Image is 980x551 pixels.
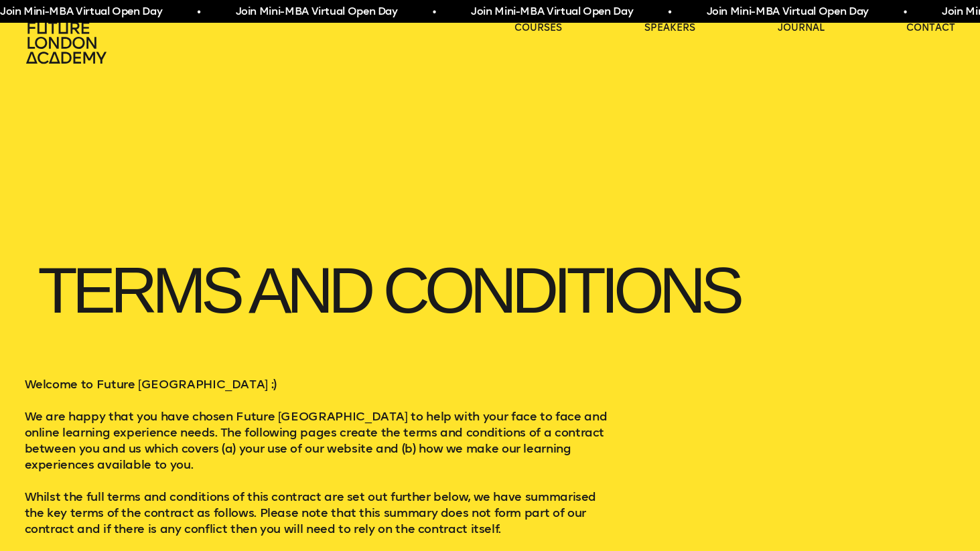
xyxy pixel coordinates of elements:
a: courses [514,21,562,35]
a: contact [906,21,955,35]
span: • [895,4,898,20]
span: • [424,4,427,20]
a: journal [778,21,825,35]
a: speakers [644,21,695,35]
p: Whilst the full terms and conditions of this contract are set out further below, we have summaris... [25,489,613,537]
p: We are happy that you have chosen Future [GEOGRAPHIC_DATA] to help with your face to face and onl... [25,408,613,473]
h1: Terms and Conditions [25,248,956,333]
span: • [189,4,192,20]
span: • [660,4,663,20]
p: Welcome to Future [GEOGRAPHIC_DATA] :) [25,376,613,392]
